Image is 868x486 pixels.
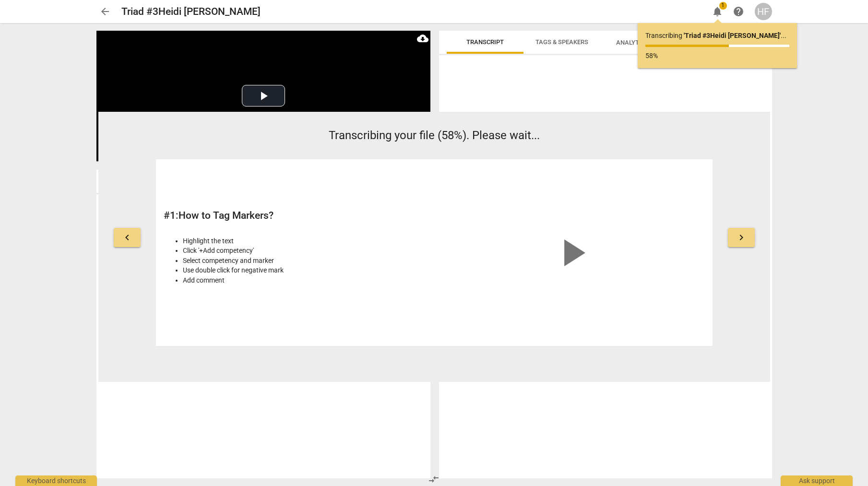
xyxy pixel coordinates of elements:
li: Add comment [183,275,429,285]
button: Notifications [709,3,726,20]
p: 58% [645,51,789,61]
li: Highlight the text [183,236,429,246]
span: help [733,6,744,17]
span: play_arrow [549,230,595,276]
h2: Triad #3Heidi [PERSON_NAME] [121,6,261,18]
span: Transcribing your file (58%). Please wait... [329,129,540,142]
span: Transcript [466,38,504,46]
span: Tags & Speakers [535,38,588,46]
div: Keyboard shortcuts [15,475,97,486]
a: Help [730,3,747,20]
span: Analytics [616,39,661,46]
span: 1 [719,2,727,10]
span: compare_arrows [428,474,440,485]
h2: # 1 : How to Tag Markers? [164,210,429,222]
button: HF [755,3,772,20]
li: Select competency and marker [183,256,429,266]
li: Use double click for negative mark [183,265,429,275]
span: keyboard_arrow_right [736,232,747,243]
p: Transcribing ... [645,31,789,41]
b: ' Triad #3Heidi [PERSON_NAME] ' [684,32,781,39]
div: Ask support [781,475,853,486]
li: Click '+Add competency' [183,246,429,256]
span: notifications [712,6,723,17]
span: arrow_back [99,6,111,17]
span: cloud_download [417,33,428,44]
span: keyboard_arrow_left [121,232,133,243]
